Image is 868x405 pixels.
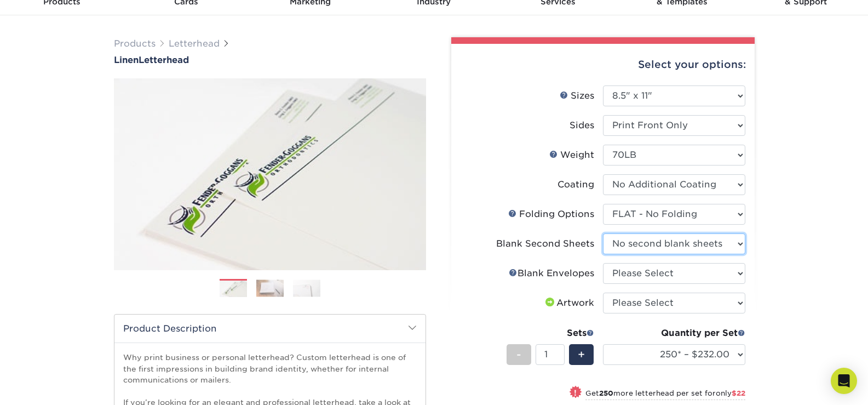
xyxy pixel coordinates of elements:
[732,389,745,397] span: $22
[570,119,594,132] div: Sides
[220,279,247,299] img: Letterhead 01
[114,55,139,65] span: Linen
[549,149,594,162] div: Weight
[460,44,746,85] div: Select your options:
[114,55,426,65] a: LinenLetterhead
[603,327,745,340] div: Quantity per Set
[543,296,594,310] div: Artwork
[114,66,426,282] img: Linen 01
[578,346,585,363] span: +
[831,368,857,394] div: Open Intercom Messenger
[509,267,594,280] div: Blank Envelopes
[508,208,594,221] div: Folding Options
[496,237,594,250] div: Blank Second Sheets
[114,315,426,343] h2: Product Description
[716,389,745,397] span: only
[114,55,426,65] h1: Letterhead
[516,346,521,363] span: -
[557,178,594,191] div: Coating
[293,279,320,296] img: Letterhead 03
[560,89,594,102] div: Sizes
[169,38,220,49] a: Letterhead
[574,387,577,398] span: !
[114,38,156,49] a: Products
[507,327,594,340] div: Sets
[599,389,613,397] strong: 250
[585,389,745,400] small: Get more letterhead per set for
[256,279,284,296] img: Letterhead 02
